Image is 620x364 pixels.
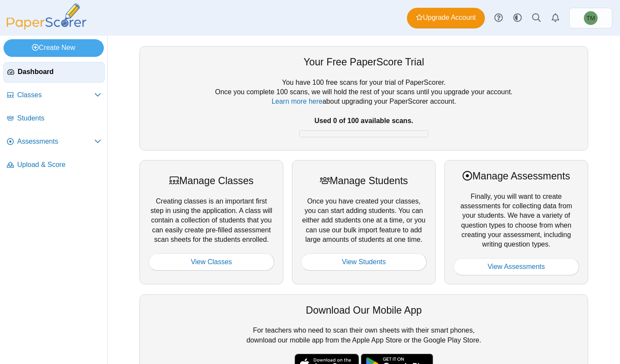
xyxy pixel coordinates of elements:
[584,11,598,25] span: Tyrone Philippe Mauricio
[444,160,588,284] div: Finally, you will want to create assessments for collecting data from your students. We have a va...
[3,24,90,31] a: PaperScorer
[149,55,579,69] div: Your Free PaperScore Trial
[301,174,427,188] div: Manage Students
[586,15,595,21] span: Tyrone Philippe Mauricio
[546,9,565,28] a: Alerts
[139,160,283,284] div: Creating classes is an important first step in using the application. A class will contain a coll...
[3,39,104,56] a: Create New
[453,169,579,183] div: Manage Assessments
[149,253,274,271] a: View Classes
[3,132,105,152] a: Assessments
[3,62,105,83] a: Dashboard
[272,98,322,105] a: Learn more here
[149,78,579,142] div: You have 100 free scans for your trial of PaperScorer. Once you complete 100 scans, we will hold ...
[3,108,105,129] a: Students
[407,8,485,28] a: Upgrade Account
[18,67,101,77] span: Dashboard
[314,117,413,124] b: Used 0 of 100 available scans.
[301,253,427,271] a: View Students
[453,258,579,275] a: View Assessments
[292,160,436,284] div: Once you have created your classes, you can start adding students. You can either add students on...
[17,137,94,146] span: Assessments
[149,174,274,188] div: Manage Classes
[569,8,612,28] a: Tyrone Philippe Mauricio
[149,303,579,317] div: Download Our Mobile App
[3,155,105,176] a: Upload & Score
[3,3,90,30] img: PaperScorer
[17,160,101,170] span: Upload & Score
[416,13,476,22] span: Upgrade Account
[17,90,94,100] span: Classes
[17,114,101,123] span: Students
[3,85,105,106] a: Classes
